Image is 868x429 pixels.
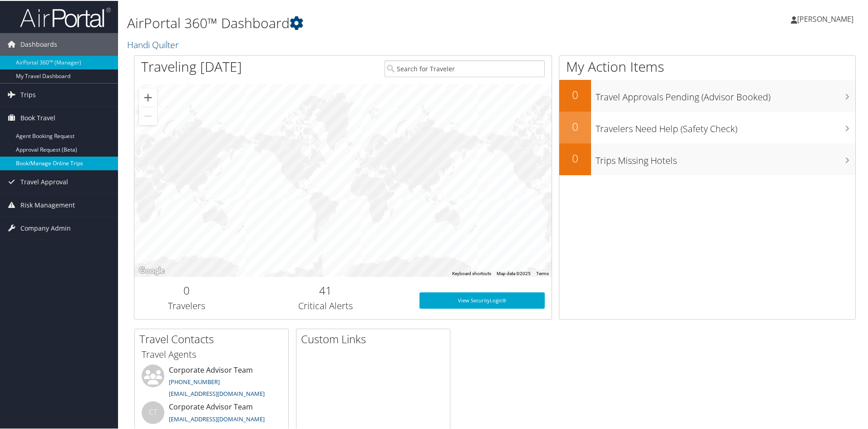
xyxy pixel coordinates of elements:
img: airportal-logo.png [20,6,111,27]
a: Open this area in Google Maps (opens a new window) [137,264,167,276]
h3: Travel Approvals Pending (Advisor Booked) [596,85,855,103]
h2: Travel Contacts [139,330,288,346]
a: Terms (opens in new tab) [536,270,549,275]
a: [EMAIL_ADDRESS][DOMAIN_NAME] [169,389,265,397]
h2: 0 [559,86,591,102]
span: Dashboards [20,32,57,55]
h3: Critical Alerts [246,299,406,311]
button: Keyboard shortcuts [452,270,491,276]
div: CT [142,400,164,423]
input: Search for Traveler [385,59,545,76]
h3: Travelers Need Help (Safety Check) [596,117,855,134]
h2: 0 [559,118,591,133]
h3: Trips Missing Hotels [596,149,855,166]
h2: 0 [141,282,232,297]
h2: Custom Links [301,330,450,346]
span: Travel Approval [20,170,68,192]
h3: Travelers [141,299,232,311]
span: Company Admin [20,216,71,239]
h2: 41 [246,282,406,297]
span: [PERSON_NAME] [797,13,853,23]
span: Trips [20,83,36,105]
h1: My Action Items [559,56,855,75]
button: Zoom in [139,88,157,106]
li: Corporate Advisor Team [137,364,286,401]
a: Handi Quilter [127,38,181,50]
h1: Traveling [DATE] [141,56,242,75]
h1: AirPortal 360™ Dashboard [127,13,617,32]
button: Zoom out [139,106,157,124]
a: View SecurityLogic® [419,291,545,308]
a: 0Travelers Need Help (Safety Check) [559,111,855,143]
h2: 0 [559,150,591,165]
a: [PHONE_NUMBER] [169,377,220,385]
a: [PERSON_NAME] [791,5,863,32]
a: 0Travel Approvals Pending (Advisor Booked) [559,79,855,111]
h3: Travel Agents [142,347,281,360]
span: Map data ©2025 [497,270,531,275]
img: Google [137,264,167,276]
span: Book Travel [20,106,55,128]
a: [EMAIL_ADDRESS][DOMAIN_NAME] [169,414,265,422]
span: Risk Management [20,193,75,216]
a: 0Trips Missing Hotels [559,143,855,174]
